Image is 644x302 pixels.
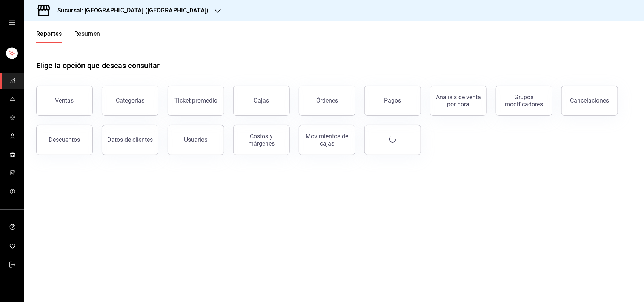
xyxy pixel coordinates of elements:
div: Grupos modificadores [501,94,547,108]
button: Descuentos [36,125,93,155]
h3: Sucursal: [GEOGRAPHIC_DATA] ([GEOGRAPHIC_DATA]) [51,6,209,15]
div: navigation tabs [36,30,100,43]
button: Movimientos de cajas [299,125,355,155]
button: Resumen [74,30,100,43]
button: Análisis de venta por hora [430,86,487,116]
div: Cajas [254,96,269,105]
div: Descuentos [49,136,80,143]
div: Costos y márgenes [238,133,285,147]
button: Usuarios [168,125,224,155]
div: Categorías [116,97,144,104]
button: Pagos [364,86,421,116]
button: Costos y márgenes [233,125,290,155]
div: Pagos [384,97,401,104]
button: Órdenes [299,86,355,116]
button: open drawer [9,20,15,26]
button: Datos de clientes [102,125,158,155]
div: Ventas [55,97,74,104]
button: Cancelaciones [561,86,618,116]
button: Reportes [36,30,62,43]
div: Usuarios [184,136,207,143]
h1: Elige la opción que deseas consultar [36,60,160,71]
div: Ticket promedio [174,97,217,104]
div: Análisis de venta por hora [435,94,482,108]
div: Órdenes [316,97,338,104]
button: Ticket promedio [168,86,224,116]
button: Grupos modificadores [496,86,552,116]
a: Cajas [233,86,290,116]
button: Ventas [36,86,93,116]
div: Datos de clientes [108,136,153,143]
button: Categorías [102,86,158,116]
div: Movimientos de cajas [304,133,350,147]
div: Cancelaciones [570,97,609,104]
